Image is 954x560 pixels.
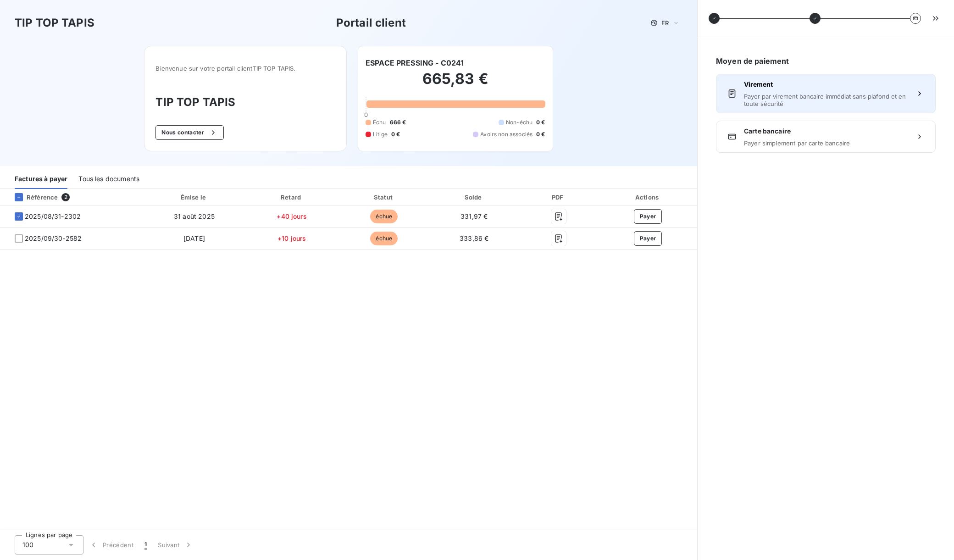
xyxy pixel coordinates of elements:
[155,125,223,140] button: Nous contacter
[83,535,139,554] button: Précédent
[460,234,488,242] span: 333,86 €
[390,118,406,127] span: 666 €
[22,540,33,549] span: 100
[600,193,695,202] div: Actions
[155,94,335,111] h3: TIP TOP TAPIS
[370,232,398,245] span: échue
[15,170,67,189] div: Factures à payer
[155,65,335,72] span: Bienvenue sur votre portail client TIP TOP TAPIS .
[506,118,532,127] span: Non-échu
[247,193,337,202] div: Retard
[364,111,368,118] span: 0
[716,55,936,67] h6: Moyen de paiement
[391,130,400,139] span: 0 €
[15,15,94,31] h3: TIP TOP TAPIS
[152,535,199,554] button: Suivant
[536,118,545,127] span: 0 €
[340,193,428,202] div: Statut
[25,212,81,221] span: 2025/08/31-2302
[7,193,58,201] div: Référence
[139,535,152,554] button: 1
[661,19,669,27] span: FR
[432,193,517,202] div: Solde
[336,15,406,31] h3: Portail client
[183,234,205,242] span: [DATE]
[366,70,545,97] h2: 665,83 €
[744,127,908,136] span: Carte bancaire
[634,231,662,246] button: Payer
[521,193,597,202] div: PDF
[744,93,908,107] span: Payer par virement bancaire immédiat sans plafond et en toute sécurité
[277,212,306,220] span: +40 jours
[277,234,306,242] span: +10 jours
[174,212,215,220] span: 31 août 2025
[373,130,388,139] span: Litige
[370,210,398,223] span: échue
[366,57,464,68] h6: ESPACE PRESSING - C0241
[460,212,488,220] span: 331,97 €
[536,130,545,139] span: 0 €
[25,234,82,243] span: 2025/09/30-2582
[480,130,532,139] span: Avoirs non associés
[145,193,244,202] div: Émise le
[744,80,908,89] span: Virement
[634,209,662,224] button: Payer
[61,193,70,201] span: 2
[78,170,139,189] div: Tous les documents
[373,118,386,127] span: Échu
[744,139,908,147] span: Payer simplement par carte bancaire
[144,540,147,549] span: 1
